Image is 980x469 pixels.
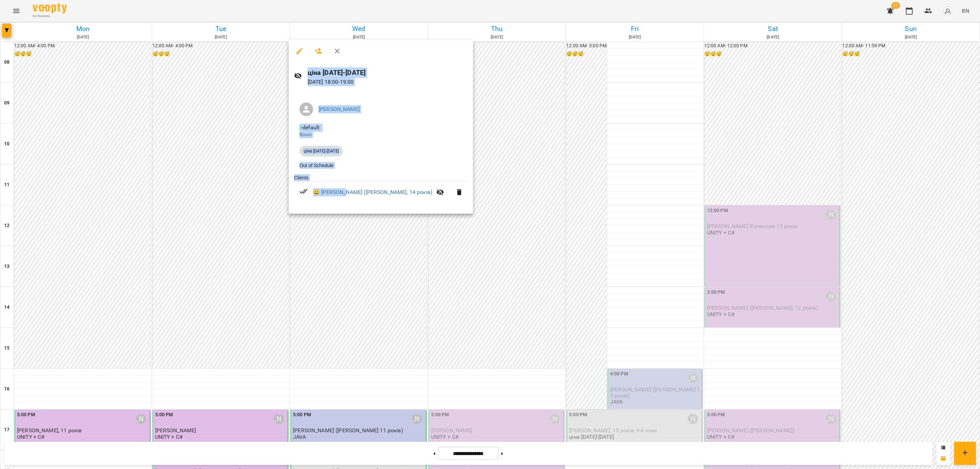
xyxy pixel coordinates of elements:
[308,67,468,78] h6: ціна [DATE]-[DATE]
[308,78,468,86] p: [DATE] 18:00 - 19:00
[299,187,308,195] svg: Paid
[299,148,343,154] span: ціна [DATE]-[DATE]
[299,124,321,131] span: - default
[294,174,468,206] ul: Clients
[294,159,468,172] li: Out of Schedule
[313,188,432,196] a: 😀 [PERSON_NAME] ([PERSON_NAME], 14 років)
[318,106,360,112] a: [PERSON_NAME]
[299,131,462,138] p: Room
